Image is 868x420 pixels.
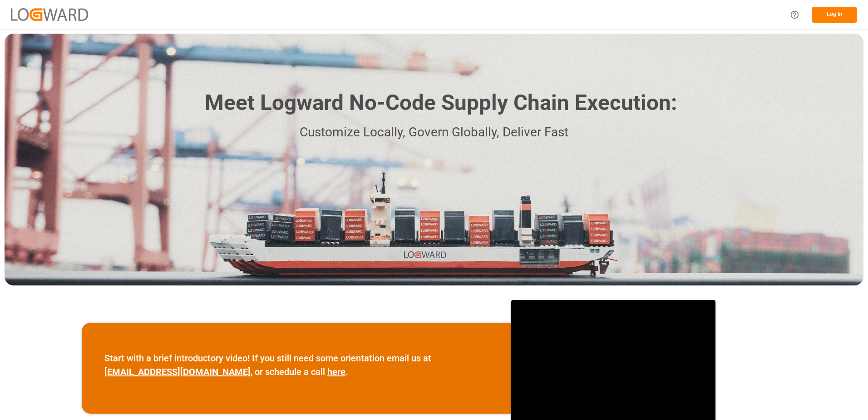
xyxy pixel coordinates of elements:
button: Help Center [784,5,805,25]
a: [EMAIL_ADDRESS][DOMAIN_NAME] [104,366,251,377]
button: Log In [812,7,857,23]
p: Customize Locally, Govern Globally, Deliver Fast [191,122,677,143]
p: Start with a brief introductory video! If you still need some orientation email us at , or schedu... [104,351,488,379]
a: here [327,366,345,377]
img: Logward_new_orange.png [11,8,88,20]
h1: Meet Logward No-Code Supply Chain Execution: [205,87,677,119]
